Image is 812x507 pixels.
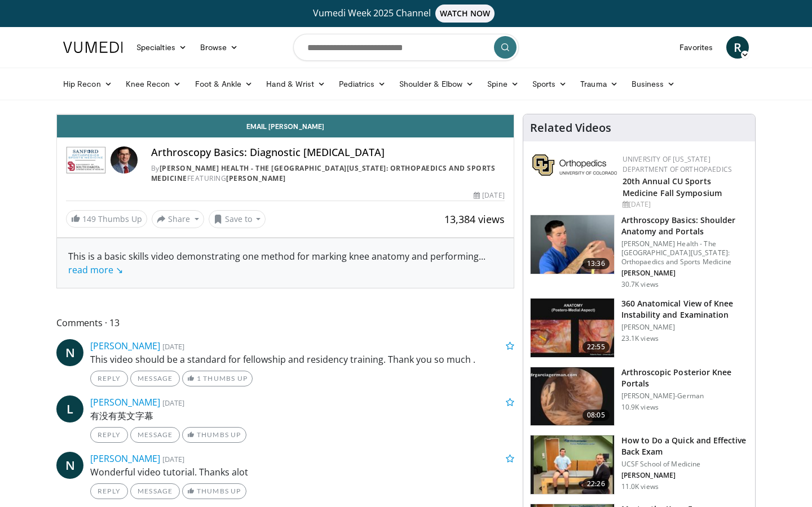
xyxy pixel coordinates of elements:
h4: Related Videos [530,121,611,135]
button: Save to [209,210,266,228]
a: Reply [90,371,128,386]
p: [PERSON_NAME]-German [621,392,748,401]
h4: Arthroscopy Basics: Diagnostic [MEDICAL_DATA] [151,146,505,159]
h3: 360 Anatomical View of Knee Instability and Examination [621,298,748,321]
img: VuMedi Logo [63,42,123,53]
a: Sports [526,73,574,95]
a: Email [PERSON_NAME] [57,115,514,137]
div: [DATE] [623,199,746,210]
a: [PERSON_NAME] Health - The [GEOGRAPHIC_DATA][US_STATE]: Orthopaedics and Sports Medicine [151,163,496,183]
p: [PERSON_NAME] [621,471,748,480]
div: This is a basic skills video demonstrating one method for marking knee anatomy and performing [68,250,502,277]
a: [PERSON_NAME] [90,340,160,352]
small: [DATE] [162,454,184,464]
a: 08:05 Arthroscopic Posterior Knee Portals [PERSON_NAME]-German 10.9K views [530,367,748,426]
p: 有没有英文字幕 [90,409,514,422]
a: N [56,452,83,479]
span: 22:26 [582,478,610,490]
button: Share [152,210,204,228]
a: 22:26 How to Do a Quick and Effective Back Exam UCSF School of Medicine [PERSON_NAME] 11.0K views [530,435,748,495]
span: ... [68,250,486,276]
img: Avatar [111,146,138,174]
video-js: Video Player [57,114,514,115]
p: [PERSON_NAME] [621,269,748,278]
span: Comments 13 [56,315,514,330]
a: Specialties [130,36,193,59]
a: Hand & Wrist [259,73,332,95]
a: R [726,36,749,59]
h3: Arthroscopic Posterior Knee Portals [621,367,748,389]
span: 13:36 [582,258,610,269]
p: 30.7K views [621,280,659,289]
img: 355603a8-37da-49b6-856f-e00d7e9307d3.png.150x105_q85_autocrop_double_scale_upscale_version-0.2.png [532,154,617,176]
p: 10.9K views [621,403,659,412]
a: Foot & Ankle [188,73,260,95]
a: Browse [193,36,245,59]
a: Thumbs Up [182,483,246,499]
small: [DATE] [162,398,184,408]
small: [DATE] [162,341,184,352]
div: By FEATURING [151,163,505,184]
a: Reply [90,483,128,499]
a: Favorites [673,36,720,59]
h3: Arthroscopy Basics: Shoulder Anatomy and Portals [621,215,748,237]
span: 13,384 views [444,212,505,226]
a: Shoulder & Elbow [392,73,480,95]
a: Vumedi Week 2025 ChannelWATCH NOW [65,5,747,23]
a: [PERSON_NAME] [226,174,286,183]
h3: How to Do a Quick and Effective Back Exam [621,435,748,457]
a: Message [130,427,180,443]
input: Search topics, interventions [293,34,519,61]
p: 23.1K views [621,334,659,343]
p: UCSF School of Medicine [621,460,748,469]
a: [PERSON_NAME] [90,396,160,408]
img: 06234ec1-9449-4fdc-a1ec-369a50591d94.150x105_q85_crop-smart_upscale.jpg [531,367,614,426]
a: 149 Thumbs Up [66,210,147,228]
img: badd6cc1-85db-4728-89db-6dde3e48ba1d.150x105_q85_crop-smart_upscale.jpg [531,435,614,494]
a: L [56,395,83,422]
a: [PERSON_NAME] [90,452,160,465]
p: Wonderful video tutorial. Thanks alot [90,465,514,479]
span: 1 [197,374,201,383]
img: 9534a039-0eaa-4167-96cf-d5be049a70d8.150x105_q85_crop-smart_upscale.jpg [531,215,614,274]
a: Spine [480,73,525,95]
p: 11.0K views [621,482,659,491]
a: N [56,339,83,366]
a: Thumbs Up [182,427,246,443]
a: Hip Recon [56,73,119,95]
span: WATCH NOW [435,5,495,23]
a: University of [US_STATE] Department of Orthopaedics [623,154,732,174]
a: read more ↘ [68,264,123,276]
a: 13:36 Arthroscopy Basics: Shoulder Anatomy and Portals [PERSON_NAME] Health - The [GEOGRAPHIC_DAT... [530,215,748,289]
a: Knee Recon [119,73,188,95]
img: 533d6d4f-9d9f-40bd-bb73-b810ec663725.150x105_q85_crop-smart_upscale.jpg [531,299,614,357]
a: 20th Annual CU Sports Medicine Fall Symposium [623,176,722,198]
a: 1 Thumbs Up [182,371,253,386]
span: 22:55 [582,341,610,353]
a: Business [625,73,682,95]
span: 149 [82,214,96,224]
a: Reply [90,427,128,443]
p: This video should be a standard for fellowship and residency training. Thank you so much . [90,353,514,366]
span: 08:05 [582,410,610,421]
a: Trauma [573,73,625,95]
a: Message [130,371,180,386]
p: [PERSON_NAME] Health - The [GEOGRAPHIC_DATA][US_STATE]: Orthopaedics and Sports Medicine [621,239,748,266]
a: 22:55 360 Anatomical View of Knee Instability and Examination [PERSON_NAME] 23.1K views [530,298,748,358]
a: Message [130,483,180,499]
a: Pediatrics [332,73,392,95]
img: Sanford Health - The University of South Dakota School of Medicine: Orthopaedics and Sports Medicine [66,146,106,174]
div: [DATE] [474,190,504,201]
p: [PERSON_NAME] [621,323,748,332]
